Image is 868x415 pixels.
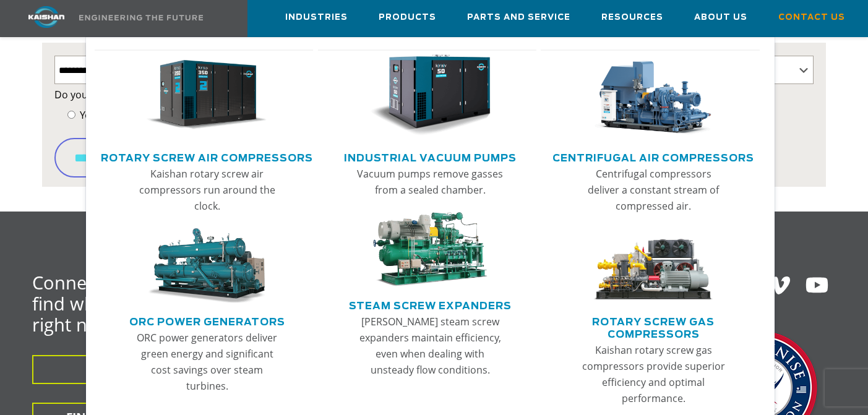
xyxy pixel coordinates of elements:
p: Kaishan rotary screw air compressors run around the clock. [133,166,281,214]
a: Industrial Vacuum Pumps [344,147,517,166]
a: Steam Screw Expanders [349,295,512,314]
img: Engineering the future [79,15,203,20]
span: About Us [694,11,747,25]
span: Yes [77,108,95,122]
form: Contact form [54,86,814,178]
a: Products [379,1,436,34]
p: Vacuum pumps remove gasses from a sealed chamber. [356,166,505,198]
a: About Us [694,1,747,34]
img: Vimeo [769,276,790,294]
img: thumb-ORC-Power-Generators [147,228,268,304]
span: Industries [285,11,348,25]
a: Industries [285,1,348,34]
a: ORC Power Generators [129,311,285,330]
label: Do you currently own a Kaishan compressor? [54,86,814,103]
img: thumb-Centrifugal-Air-Compressors [593,54,714,136]
span: Connect with us and find what you need right now. [32,270,204,336]
img: thumb-Rotary-Screw-Air-Compressors [147,54,268,136]
a: Rotary Screw Gas Compressors [547,311,760,342]
p: [PERSON_NAME] steam screw expanders maintain efficiency, even when dealing with unsteady flow con... [356,314,505,378]
button: CONTACT US [32,355,221,384]
span: Contact Us [778,11,845,25]
span: Products [379,11,436,25]
img: Youtube [805,273,829,297]
img: thumb-Steam-Screw-Expanders [370,212,491,288]
p: Centrifugal compressors deliver a constant stream of compressed air. [579,166,728,214]
img: thumb-Rotary-Screw-Gas-Compressors [593,228,714,304]
p: ORC power generators deliver green energy and significant cost savings over steam turbines. [133,330,281,394]
a: Rotary Screw Air Compressors [101,147,313,166]
p: Kaishan rotary screw gas compressors provide superior efficiency and optimal performance. [579,342,728,406]
input: Yes [67,111,75,119]
a: Resources [601,1,663,34]
a: Centrifugal Air Compressors [552,147,754,166]
img: thumb-Industrial-Vacuum-Pumps [370,54,491,136]
span: Parts and Service [467,11,570,25]
a: Parts and Service [467,1,570,34]
a: Contact Us [778,1,845,34]
span: Resources [601,11,663,25]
